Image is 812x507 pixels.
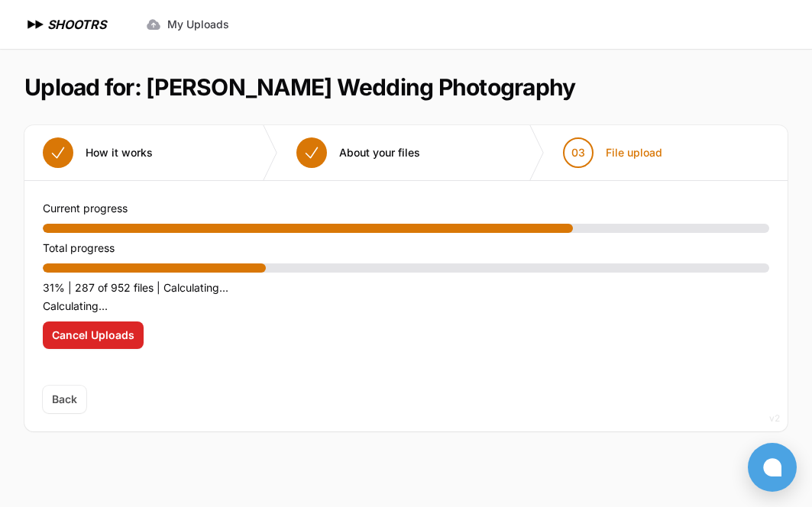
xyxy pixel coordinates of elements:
[769,409,780,428] div: v2
[43,239,769,257] p: Total progress
[43,279,769,297] p: 31% | 287 of 952 files | Calculating...
[86,145,153,160] span: How it works
[24,15,47,34] img: SHOOTRS
[43,199,769,218] p: Current progress
[606,145,662,160] span: File upload
[748,443,797,492] button: Open chat window
[24,73,575,101] h1: Upload for: [PERSON_NAME] Wedding Photography
[545,125,681,180] button: 03 File upload
[47,15,106,34] h1: SHOOTRS
[43,321,144,349] button: Cancel Uploads
[571,145,585,160] span: 03
[24,15,106,34] a: SHOOTRS SHOOTRS
[52,328,134,343] span: Cancel Uploads
[137,11,238,38] a: My Uploads
[167,17,229,32] span: My Uploads
[24,125,171,180] button: How it works
[339,145,420,160] span: About your files
[43,297,769,315] p: Calculating...
[278,125,438,180] button: About your files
